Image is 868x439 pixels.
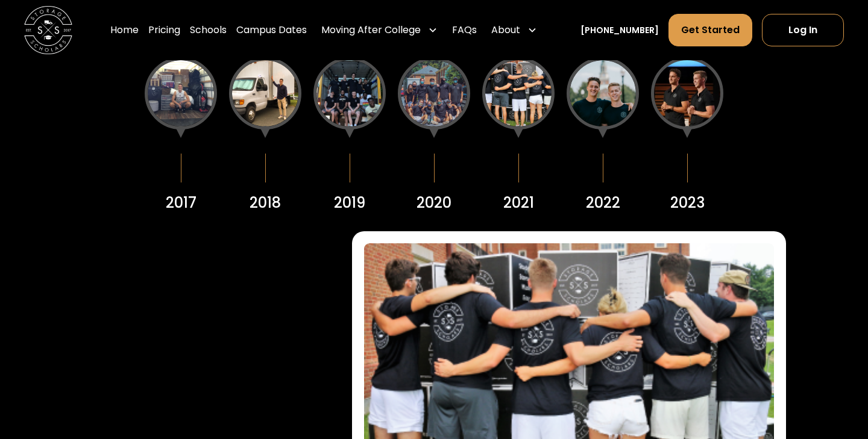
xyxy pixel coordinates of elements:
[24,6,72,54] img: Storage Scholars main logo
[762,14,844,46] a: Log In
[668,14,752,46] a: Get Started
[334,192,365,214] div: 2019
[452,13,477,47] a: FAQs
[417,192,451,214] div: 2020
[321,23,421,37] div: Moving After College
[24,6,72,54] a: home
[236,13,307,47] a: Campus Dates
[316,13,442,47] div: Moving After College
[148,13,180,47] a: Pricing
[250,192,281,214] div: 2018
[110,13,139,47] a: Home
[586,192,620,214] div: 2022
[491,23,520,37] div: About
[580,24,659,37] a: [PHONE_NUMBER]
[503,192,534,214] div: 2021
[670,192,705,214] div: 2023
[190,13,227,47] a: Schools
[166,192,197,214] div: 2017
[486,13,542,47] div: About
